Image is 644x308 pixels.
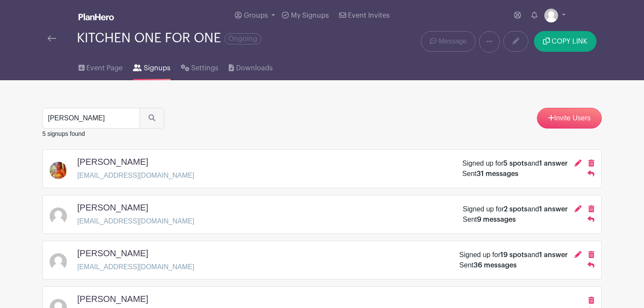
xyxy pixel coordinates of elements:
h5: [PERSON_NAME] [77,157,148,167]
input: Search Signups [42,108,140,129]
a: Event Page [79,53,123,80]
p: [EMAIL_ADDRESS][DOMAIN_NAME] [77,262,194,272]
div: Sent [462,169,518,179]
span: Groups [244,12,268,19]
span: 5 spots [503,160,527,167]
a: Message [421,31,476,52]
span: 36 messages [474,262,517,269]
img: default-ce2991bfa6775e67f084385cd625a349d9dcbb7a52a09fb2fda1e96e2d18dcdb.png [50,253,67,270]
a: Signups [133,53,170,80]
span: 19 spots [500,251,527,258]
span: 1 answer [539,251,568,258]
small: 5 signups found [42,130,85,137]
span: 1 answer [539,206,568,213]
img: back-arrow-29a5d9b10d5bd6ae65dc969a981735edf675c4d7a1fe02e03b50dbd4ba3cdb55.svg [47,35,56,41]
div: Signed up for and [463,204,568,214]
img: Lil%20T%F0%9F%92%AB.JPG [50,162,67,179]
span: COPY LINK [552,38,587,45]
span: Settings [191,63,218,73]
span: Downloads [236,63,273,73]
span: Message [439,36,467,47]
span: Ongoing [224,33,261,44]
div: Signed up for and [462,158,568,169]
span: 2 spots [504,206,527,213]
h5: [PERSON_NAME] [77,294,148,304]
p: [EMAIL_ADDRESS][DOMAIN_NAME] [77,170,194,181]
button: COPY LINK [534,31,597,52]
span: 31 messages [477,170,518,177]
h5: [PERSON_NAME] [77,248,148,258]
span: Event Invites [348,12,390,19]
div: KITCHEN ONE FOR ONE [77,31,261,45]
a: Settings [181,53,218,80]
h5: [PERSON_NAME] [77,202,148,213]
img: default-ce2991bfa6775e67f084385cd625a349d9dcbb7a52a09fb2fda1e96e2d18dcdb.png [50,207,67,225]
img: logo_white-6c42ec7e38ccf1d336a20a19083b03d10ae64f83f12c07503d8b9e83406b4c7d.svg [79,13,114,20]
div: Sent [463,214,516,225]
span: Event Page [86,63,123,73]
span: My Signups [291,12,329,19]
a: Invite Users [537,108,602,129]
img: default-ce2991bfa6775e67f084385cd625a349d9dcbb7a52a09fb2fda1e96e2d18dcdb.png [544,9,558,22]
p: [EMAIL_ADDRESS][DOMAIN_NAME] [77,216,194,226]
a: Downloads [229,53,272,80]
span: 1 answer [539,160,568,167]
span: 9 messages [477,216,516,223]
div: Signed up for and [459,250,568,260]
span: Signups [144,63,170,73]
div: Sent [459,260,517,270]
